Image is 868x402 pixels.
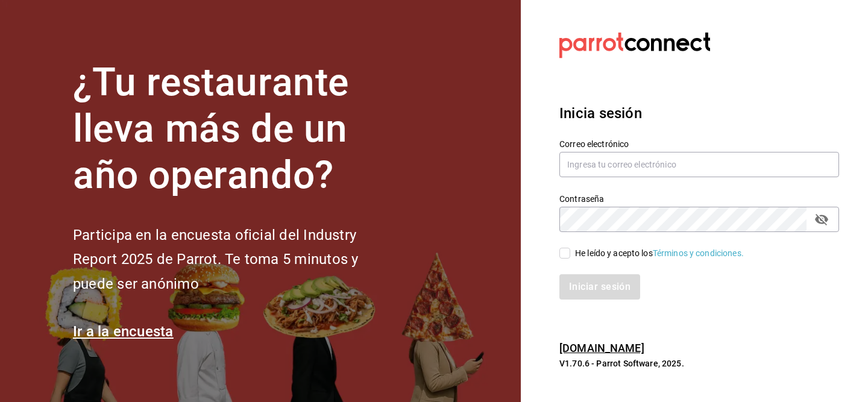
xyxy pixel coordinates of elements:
[653,248,744,258] a: Términos y condiciones.
[559,102,839,124] h3: Inicia sesión
[73,223,398,297] h2: Participa en la encuesta oficial del Industry Report 2025 de Parrot. Te toma 5 minutos y puede se...
[73,60,398,198] h1: ¿Tu restaurante lleva más de un año operando?
[559,342,644,354] a: [DOMAIN_NAME]
[811,209,832,230] button: passwordField
[73,323,174,340] a: Ir a la encuesta
[575,247,744,260] div: He leído y acepto los
[559,152,839,177] input: Ingresa tu correo electrónico
[559,195,839,203] label: Contraseña
[559,140,839,148] label: Correo electrónico
[559,357,839,369] p: V1.70.6 - Parrot Software, 2025.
